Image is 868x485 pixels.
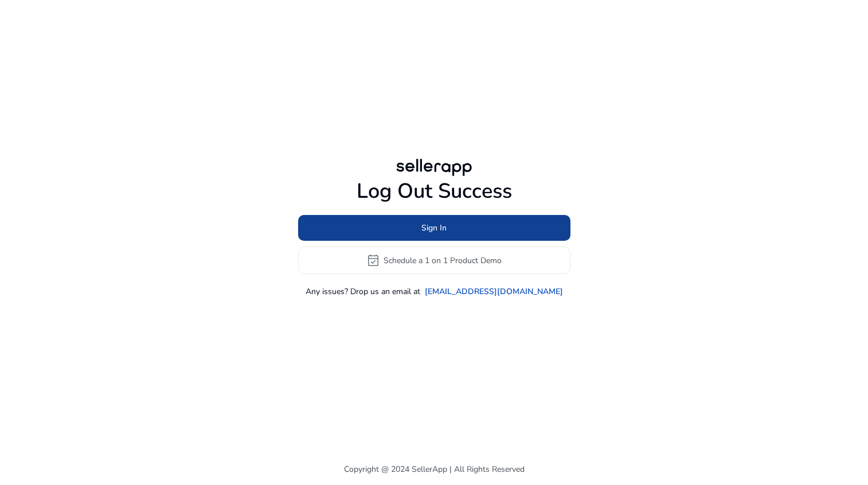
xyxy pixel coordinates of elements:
h1: Log Out Success [298,179,570,204]
button: Sign In [298,215,570,241]
span: event_available [366,253,380,267]
a: [EMAIL_ADDRESS][DOMAIN_NAME] [425,285,563,298]
p: Any issues? Drop us an email at [306,285,420,298]
button: event_availableSchedule a 1 on 1 Product Demo [298,247,570,274]
span: Sign In [421,222,447,234]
